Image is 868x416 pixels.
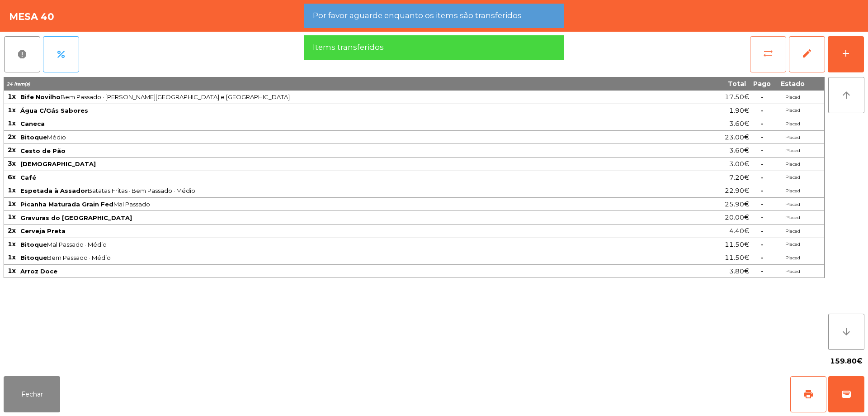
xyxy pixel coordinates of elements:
button: Fechar [4,376,60,412]
span: Bitoque [20,134,47,141]
span: Mal Passado [20,201,686,208]
span: Mal Passado · Médio [20,241,686,248]
span: print [803,389,814,400]
span: percent [56,49,66,60]
i: arrow_upward [841,90,852,100]
span: 4.40€ [729,225,749,237]
span: Cesto de Pão [20,147,66,154]
span: 3.00€ [729,158,749,170]
span: Água C/Gás Sabores [20,107,88,114]
span: Bitoque [20,241,47,248]
span: - [761,146,764,154]
span: 24 item(s) [6,81,30,87]
span: wallet [841,389,852,400]
span: 6x [8,173,16,181]
span: 2x [8,133,16,141]
span: Bife Novilho [20,93,61,100]
span: 3.80€ [729,265,749,277]
span: 1x [8,119,16,127]
button: print [790,376,826,412]
th: Pago [750,77,774,91]
span: 159.80€ [830,354,863,368]
span: Cerveja Preta [20,227,66,234]
span: report [17,49,28,60]
span: - [761,173,764,182]
td: Placed [774,198,811,211]
span: [DEMOGRAPHIC_DATA] [20,160,96,167]
td: Placed [774,211,811,225]
td: Placed [774,104,811,118]
span: 7.20€ [729,172,749,184]
td: Placed [774,144,811,158]
td: Placed [774,91,811,104]
span: Café [20,174,36,181]
span: 2x [8,146,16,154]
h4: Mesa 40 [9,10,54,24]
span: Por favor aguarde enquanto os items são transferidos [313,10,522,21]
span: 1x [8,92,16,100]
span: 3x [8,159,16,167]
span: 2x [8,226,16,234]
button: sync_alt [750,36,786,72]
span: Espetada à Assador [20,187,88,194]
td: Placed [774,251,811,265]
span: - [761,106,764,115]
span: - [761,253,764,262]
span: Gravuras do [GEOGRAPHIC_DATA] [20,214,132,221]
button: edit [789,36,825,72]
span: edit [802,48,812,59]
span: 17.50€ [725,91,749,103]
span: Items transferidos [313,42,384,53]
span: 1.90€ [729,105,749,117]
span: - [761,186,764,195]
button: report [4,36,40,72]
span: Bitoque [20,254,47,261]
button: percent [43,36,79,72]
span: sync_alt [763,48,774,59]
span: - [761,200,764,208]
span: 23.00€ [725,131,749,143]
span: 22.90€ [725,185,749,197]
span: 1x [8,213,16,221]
th: Estado [774,77,811,91]
td: Placed [774,131,811,144]
td: Placed [774,158,811,171]
span: - [761,213,764,221]
span: 3.60€ [729,144,749,157]
span: 11.50€ [725,252,749,264]
span: 11.50€ [725,239,749,251]
td: Placed [774,238,811,252]
span: 1x [8,240,16,248]
span: - [761,227,764,235]
td: Placed [774,117,811,131]
span: - [761,267,764,275]
button: arrow_upward [828,77,864,113]
span: Arroz Doce [20,268,57,275]
span: 1x [8,267,16,275]
td: Placed [774,225,811,238]
span: Bem Passado · Médio [20,254,686,261]
span: Bem Passado · [PERSON_NAME][GEOGRAPHIC_DATA] e [GEOGRAPHIC_DATA] [20,93,686,100]
span: Caneca [20,120,45,127]
td: Placed [774,171,811,185]
td: Placed [774,265,811,278]
span: 25.90€ [725,198,749,210]
span: 1x [8,186,16,194]
th: Total [687,77,750,91]
i: arrow_downward [841,326,852,337]
span: Médio [20,134,686,141]
span: 1x [8,106,16,114]
button: add [828,36,864,72]
div: add [840,48,851,59]
span: Picanha Maturada Grain Fed [20,201,113,208]
span: - [761,240,764,249]
button: arrow_downward [828,314,864,350]
span: - [761,133,764,141]
span: - [761,160,764,168]
span: - [761,120,764,128]
button: wallet [828,376,864,412]
span: 1x [8,200,16,208]
span: 3.60€ [729,118,749,130]
span: 1x [8,253,16,261]
td: Placed [774,184,811,198]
